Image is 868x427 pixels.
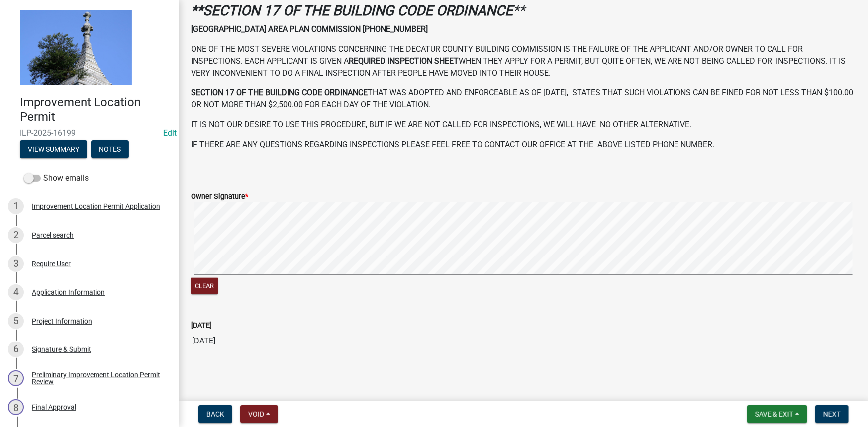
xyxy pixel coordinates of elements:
[32,260,71,267] div: Require User
[91,140,129,158] button: Notes
[8,370,24,386] div: 7
[191,193,248,200] label: Owner Signature
[32,404,76,411] div: Final Approval
[191,43,856,79] p: ONE OF THE MOST SEVERE VIOLATIONS CONCERNING THE DECATUR COUNTY BUILDING COMMISSION IS THE FAILUR...
[191,322,212,329] label: [DATE]
[191,87,856,111] p: THAT WAS ADOPTED AND ENFORCEABLE AS OF [DATE], STATES THAT SUCH VIOLATIONS CAN BE FINED FOR NOT L...
[32,203,160,210] div: Improvement Location Permit Application
[191,119,856,131] p: IT IS NOT OUR DESIRE TO USE THIS PROCEDURE, BUT IF WE ARE NOT CALLED FOR INSPECTIONS, WE WILL HAV...
[32,289,105,296] div: Application Information
[823,410,841,418] span: Next
[8,198,24,214] div: 1
[191,88,368,97] strong: SECTION 17 OF THE BUILDING CODE ORDINANCE
[20,140,87,158] button: View Summary
[8,399,24,415] div: 8
[163,128,177,138] wm-modal-confirm: Edit Application Number
[8,342,24,357] div: 6
[191,139,856,151] p: IF THERE ARE ANY QUESTIONS REGARDING INSPECTIONS PLEASE FEEL FREE TO CONTACT OUR OFFICE AT THE AB...
[240,405,278,423] button: Void
[20,10,132,85] img: Decatur County, Indiana
[20,128,159,138] span: ILP-2025-16199
[248,410,264,418] span: Void
[24,172,89,184] label: Show emails
[815,405,849,423] button: Next
[755,410,793,418] span: Save & Exit
[163,128,177,138] a: Edit
[20,146,87,154] wm-modal-confirm: Summary
[32,346,91,353] div: Signature & Submit
[8,256,24,272] div: 3
[8,313,24,329] div: 5
[198,405,232,423] button: Back
[8,227,24,243] div: 2
[32,371,163,385] div: Preliminary Improvement Location Permit Review
[191,278,218,294] button: Clear
[206,410,224,418] span: Back
[191,2,513,19] strong: **SECTION 17 OF THE BUILDING CODE ORDINANCE
[32,318,92,325] div: Project Information
[91,146,129,154] wm-modal-confirm: Notes
[191,24,428,34] strong: [GEOGRAPHIC_DATA] AREA PLAN COMMISSION [PHONE_NUMBER]
[32,232,74,239] div: Parcel search
[20,95,171,124] h4: Improvement Location Permit
[349,56,459,66] strong: REQUIRED INSPECTION SHEET
[8,284,24,300] div: 4
[747,405,807,423] button: Save & Exit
